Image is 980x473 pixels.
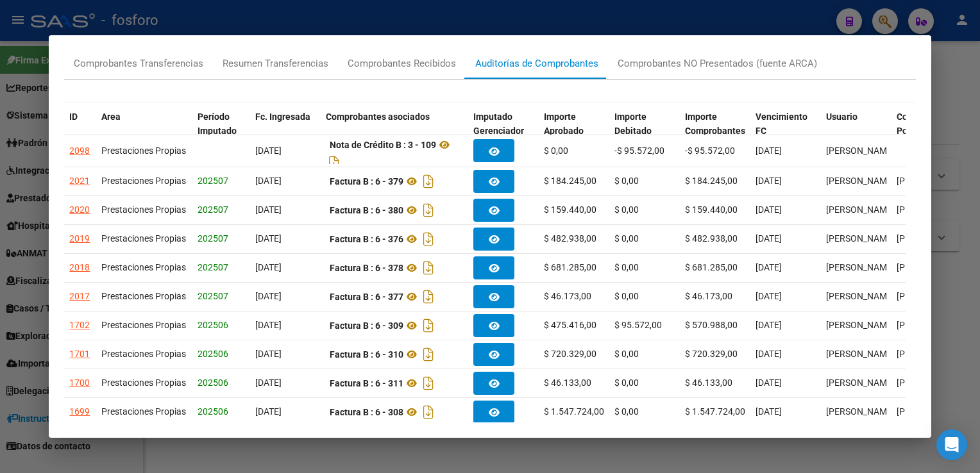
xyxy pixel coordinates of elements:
span: $ 1.547.724,00 [685,406,745,417]
span: $ 46.133,00 [685,378,732,388]
span: ID [69,112,78,122]
datatable-header-cell: Area [96,103,192,145]
strong: Factura B : 6 - 376 [330,234,403,244]
span: [DATE] [756,406,782,417]
div: 2019 [69,231,90,246]
span: $ 46.133,00 [544,378,591,388]
div: Resumen Transferencias [223,56,328,71]
span: [PERSON_NAME] [897,320,965,330]
span: 202507 [198,291,228,301]
span: Fc. Ingresada [255,112,310,122]
span: 202507 [198,233,228,244]
span: $ 0,00 [614,204,639,215]
datatable-header-cell: Importe Debitado [609,103,680,145]
div: Comprobantes NO Presentados (fuente ARCA) [618,56,817,71]
span: 202507 [198,204,228,215]
span: [DATE] [756,349,782,359]
div: 2018 [69,260,90,275]
span: [PERSON_NAME] [826,145,895,156]
span: [PERSON_NAME] [826,233,895,244]
span: [DATE] [255,406,282,417]
span: Prestaciones Propias [101,204,186,215]
strong: Factura B : 6 - 310 [330,349,403,360]
datatable-header-cell: Importe Comprobantes [680,103,750,145]
div: Comprobantes Recibidos [348,56,456,71]
span: $ 482.938,00 [685,233,738,244]
div: 1701 [69,347,90,361]
strong: Factura B : 6 - 380 [330,205,403,215]
i: Descargar documento [420,286,437,307]
span: $ 159.440,00 [685,204,738,215]
i: Descargar documento [420,229,437,249]
div: 2021 [69,174,90,188]
span: $ 0,00 [614,349,639,359]
span: [DATE] [255,176,282,186]
span: [DATE] [756,378,782,388]
span: [DATE] [255,320,282,330]
span: Prestaciones Propias [101,233,186,244]
span: [PERSON_NAME] [826,378,895,388]
span: Importe Aprobado [544,112,584,137]
div: 1700 [69,376,90,390]
span: $ 46.173,00 [685,291,732,301]
datatable-header-cell: Confirmado Por [891,103,962,145]
span: [PERSON_NAME] [826,349,895,359]
div: Open Intercom Messenger [936,429,967,460]
datatable-header-cell: Período Imputado [192,103,250,145]
span: [DATE] [255,204,282,215]
datatable-header-cell: Imputado Gerenciador [468,103,539,145]
span: $ 184.245,00 [685,176,738,186]
span: $ 0,00 [614,406,639,417]
span: Prestaciones Propias [101,378,186,388]
div: Comprobantes Transferencias [74,56,203,71]
span: $ 681.285,00 [544,262,596,272]
span: 202506 [198,320,228,330]
span: Imputado Gerenciador [473,112,524,137]
i: Descargar documento [420,171,437,192]
span: $ 0,00 [614,233,639,244]
span: Período Imputado [198,112,237,137]
datatable-header-cell: Fc. Ingresada [250,103,321,145]
span: $ 475.416,00 [544,320,596,330]
span: [DATE] [255,291,282,301]
span: Prestaciones Propias [101,320,186,330]
datatable-header-cell: ID [64,103,96,145]
span: [PERSON_NAME] [897,204,965,215]
span: Prestaciones Propias [101,145,186,156]
span: $ 720.329,00 [685,349,738,359]
span: [PERSON_NAME] [897,406,965,417]
span: [PERSON_NAME] [826,320,895,330]
span: [DATE] [756,204,782,215]
strong: Factura B : 6 - 309 [330,320,403,331]
span: [PERSON_NAME] [897,233,965,244]
span: $ 720.329,00 [544,349,596,359]
span: $ 184.245,00 [544,176,596,186]
span: -$ 95.572,00 [685,145,735,156]
span: [PERSON_NAME] [826,262,895,272]
datatable-header-cell: Vencimiento FC [750,103,821,145]
span: $ 0,00 [614,262,639,272]
span: $ 0,00 [614,378,639,388]
span: [PERSON_NAME] [897,176,965,186]
span: $ 681.285,00 [685,262,738,272]
span: [DATE] [756,320,782,330]
span: $ 0,00 [614,176,639,186]
span: [PERSON_NAME] [826,406,895,417]
span: Prestaciones Propias [101,291,186,301]
span: [PERSON_NAME] [826,204,895,215]
span: Area [101,112,121,122]
strong: Factura B : 6 - 308 [330,407,403,417]
datatable-header-cell: Comprobantes asociados [321,103,468,145]
div: 2098 [69,144,90,158]
strong: Factura B : 6 - 379 [330,176,403,187]
datatable-header-cell: Importe Aprobado [539,103,609,145]
span: Prestaciones Propias [101,176,186,186]
span: [DATE] [756,145,782,156]
span: Usuario [826,112,857,122]
strong: Factura B : 6 - 377 [330,292,403,302]
div: 1702 [69,318,90,333]
strong: Nota de Crédito B : 3 - 109 [330,140,436,150]
span: [DATE] [255,349,282,359]
span: $ 46.173,00 [544,291,591,301]
span: Vencimiento FC [756,112,807,137]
